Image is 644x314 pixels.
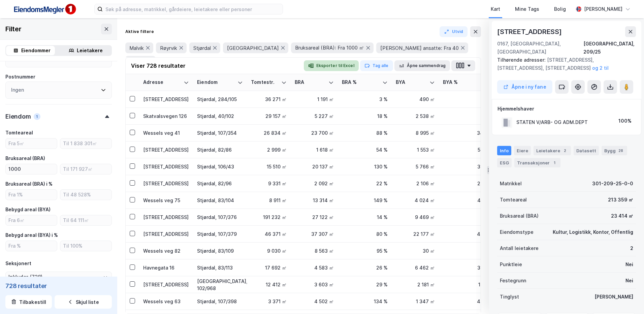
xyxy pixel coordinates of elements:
[342,298,388,305] div: 134 %
[295,44,364,51] span: Bruksareal (BRA): Fra 1000 ㎡
[197,96,243,103] div: Stjørdal, 284/105
[500,212,539,220] div: Bruksareal (BRA)
[516,118,588,126] div: STATEN V/ARB- OG ADM.DEPT
[295,113,334,120] div: 5 227 ㎡
[342,129,388,136] div: 88 %
[396,146,435,153] div: 1 553 ㎡
[143,298,189,305] div: Wessels veg 63
[227,45,279,51] span: [GEOGRAPHIC_DATA]
[396,180,435,187] div: 2 106 ㎡
[380,45,459,51] span: [PERSON_NAME] ansatte: Fra 40
[197,247,243,254] div: Stjørdal, 83/109
[514,158,560,167] div: Transaksjoner
[251,96,287,103] div: 36 271 ㎡
[602,146,627,155] div: Bygg
[497,26,563,37] div: [STREET_ADDRESS]
[396,281,435,288] div: 2 181 ㎡
[251,298,287,305] div: 3 371 ㎡
[197,278,243,292] div: [GEOGRAPHIC_DATA], 102/968
[396,247,435,254] div: 30 ㎡
[396,96,435,103] div: 490 ㎡
[443,146,489,153] div: 52 %
[251,281,287,288] div: 12 412 ㎡
[500,180,522,188] div: Matrikkel
[197,298,243,305] div: Stjørdal, 107/398
[583,40,636,56] div: [GEOGRAPHIC_DATA], 209/25
[60,138,111,149] input: Til 1 838 301㎡
[6,272,111,282] input: ClearOpen
[554,5,566,13] div: Bolig
[5,295,52,309] button: Tilbakestill
[592,180,633,188] div: 301-209-25-0-0
[396,214,435,221] div: 9 469 ㎡
[342,264,388,271] div: 26 %
[251,264,287,271] div: 17 692 ㎡
[34,113,40,120] div: 1
[295,281,334,288] div: 3 603 ㎡
[251,197,287,204] div: 8 911 ㎡
[618,117,632,125] div: 100%
[129,45,144,51] span: Malvik
[396,79,427,86] div: BYA
[514,146,531,155] div: Eiere
[396,230,435,238] div: 22 177 ㎡
[630,244,633,252] div: 2
[197,230,243,238] div: Stjørdal, 107/379
[553,228,633,236] div: Kultur, Logistikk, Kontor, Offentlig
[251,163,287,170] div: 15 510 ㎡
[143,230,189,238] div: [STREET_ADDRESS]
[125,29,154,34] div: Aktive filtere
[551,159,558,166] div: 1
[396,298,435,305] div: 1 347 ㎡
[561,147,568,154] div: 2
[60,190,111,200] input: Til 48 528%
[500,228,534,236] div: Eiendomstype
[197,163,243,170] div: Stjørdal, 106/43
[443,129,489,136] div: 34 %
[497,158,512,167] div: ESG
[197,197,243,204] div: Stjørdal, 83/104
[5,154,45,162] div: Bruksareal (BRA)
[193,45,211,51] span: Stjørdal
[143,129,189,136] div: Wessels veg 41
[11,2,78,17] img: F4PB6Px+NJ5v8B7XTbfpPpyloAAAAASUVORK5CYII=
[500,196,527,204] div: Tomteareal
[197,79,235,86] div: Eiendom
[197,214,243,221] div: Stjørdal, 107/376
[143,146,189,153] div: [STREET_ADDRESS]
[295,264,334,271] div: 4 583 ㎡
[342,197,388,204] div: 149 %
[497,57,547,63] span: Tilhørende adresser:
[5,73,35,81] div: Postnummer
[6,241,57,251] input: Fra %
[5,24,22,34] div: Filter
[55,295,112,309] button: Skjul liste
[440,26,468,37] button: Utvid
[6,215,57,225] input: Fra 6㎡
[515,5,539,13] div: Mine Tags
[21,46,51,55] div: Eiendommer
[491,5,500,13] div: Kart
[6,190,57,200] input: Fra 1%
[500,293,519,301] div: Tinglyst
[497,146,511,155] div: Info
[497,80,552,94] button: Åpne i ny fane
[443,298,489,305] div: 40 %
[396,129,435,136] div: 8 995 ㎡
[197,264,243,271] div: Stjørdal, 83/113
[611,212,633,220] div: 23 414 ㎡
[103,274,108,280] button: Open
[396,264,435,271] div: 6 462 ㎡
[5,113,31,121] div: Eiendom
[443,281,489,288] div: 18 %
[610,282,644,314] div: Kontrollprogram for chat
[251,129,287,136] div: 26 834 ㎡
[443,96,489,103] div: 1 %
[251,79,279,86] div: Tomtestr.
[443,180,489,187] div: 23 %
[443,230,489,238] div: 48 %
[443,247,489,254] div: 0 %
[60,164,111,174] input: Til 171 927㎡
[443,79,481,86] div: BYA %
[342,230,388,238] div: 80 %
